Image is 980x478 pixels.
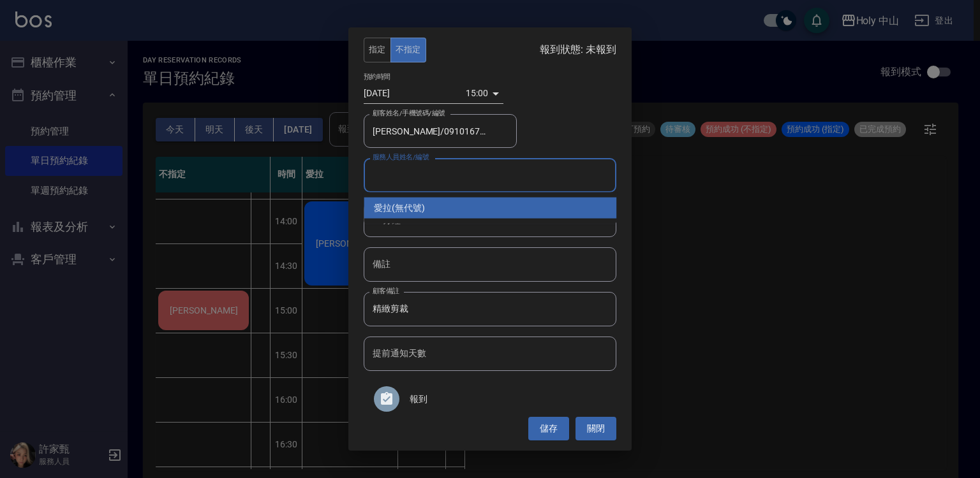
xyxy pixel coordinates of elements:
p: 報到狀態: 未報到 [540,43,616,57]
div: 15:00 [466,83,488,104]
label: 顧客姓名/手機號碼/編號 [373,108,445,118]
button: 指定 [364,38,391,62]
span: 愛拉 [374,201,392,215]
button: 儲存 [528,417,569,440]
div: 報到 [364,381,616,417]
label: 顧客備註 [373,286,399,296]
span: 報到 [410,393,606,406]
div: (無代號) [364,198,616,219]
button: 不指定 [390,38,426,62]
button: 關閉 [575,417,616,440]
input: Choose date, selected date is 2025-10-10 [364,83,466,104]
label: 服務人員姓名/編號 [373,152,429,162]
label: 預約時間 [364,72,390,82]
